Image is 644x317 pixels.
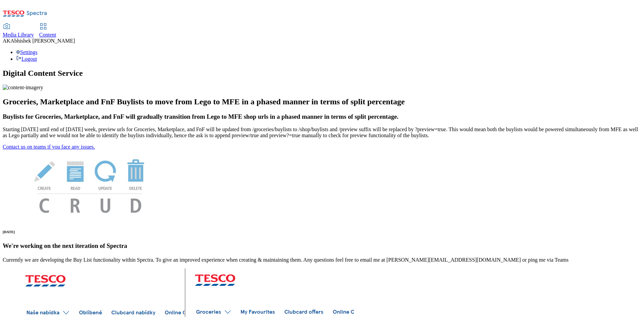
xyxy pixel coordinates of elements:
[3,150,177,220] img: News Image
[3,242,641,250] h3: We're working on the next iteration of Spectra
[3,32,34,38] span: Media Library
[16,56,37,62] a: Logout
[3,38,10,44] span: AK
[39,24,56,38] a: Content
[3,126,641,139] p: Starting [DATE] until end of [DATE] week, preview urls for Groceries, Marketplace, and FnF will b...
[3,24,34,38] a: Media Library
[16,49,38,55] a: Settings
[10,38,75,44] span: Abhishek [PERSON_NAME]
[39,32,56,38] span: Content
[3,113,641,120] h3: Buylists for Groceries, Marketplace, and FnF will gradually transition from Lego to MFE shop urls...
[3,97,641,106] h2: Groceries, Marketplace and FnF Buylists to move from Lego to MFE in a phased manner in terms of s...
[3,144,95,150] a: Contact us on teams if you face any issues.
[3,257,641,263] p: Currently we are developing the Buy List functionality within Spectra. To give an improved experi...
[3,69,641,78] h1: Digital Content Service
[3,85,43,91] img: content-imagery
[3,230,641,234] h6: [DATE]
